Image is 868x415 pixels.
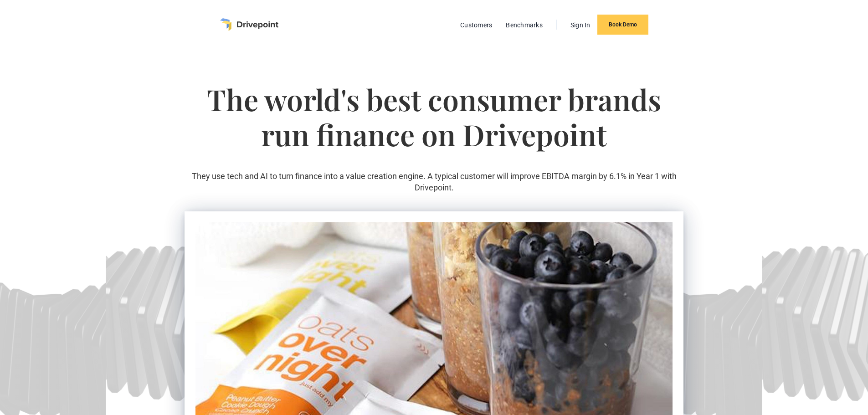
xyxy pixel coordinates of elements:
[566,19,595,31] a: Sign In
[597,15,648,35] a: Book Demo
[185,170,683,193] p: They use tech and AI to turn finance into a value creation engine. A typical customer will improv...
[185,82,683,170] h1: The world's best consumer brands run finance on Drivepoint
[501,19,547,31] a: Benchmarks
[220,18,278,31] a: home
[456,19,497,31] a: Customers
